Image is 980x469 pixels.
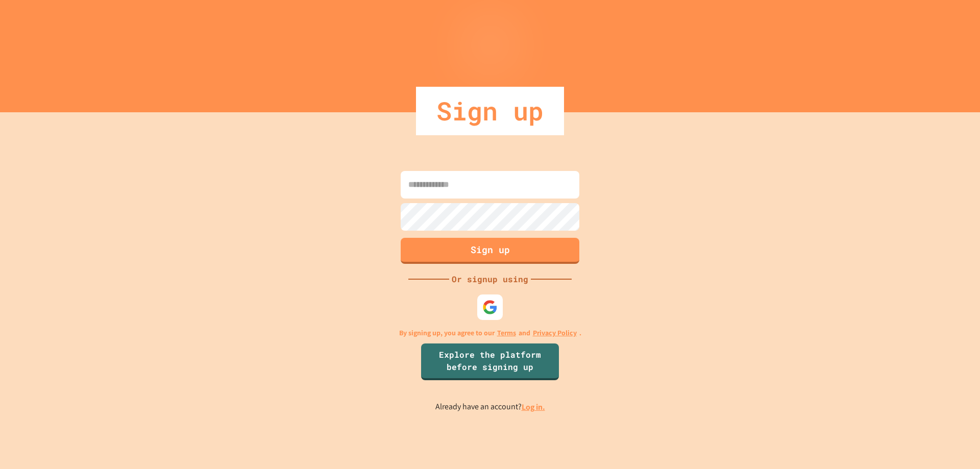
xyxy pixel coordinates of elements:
[522,402,545,412] a: Log in.
[482,300,498,315] img: google-icon.svg
[401,238,579,264] button: Sign up
[470,15,510,67] img: Logo.svg
[421,343,559,380] a: Explore the platform before signing up
[399,328,581,338] p: By signing up, you agree to our and .
[497,328,516,338] a: Terms
[533,328,577,338] a: Privacy Policy
[449,273,531,285] div: Or signup using
[416,87,564,135] div: Sign up
[435,401,545,413] p: Already have an account?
